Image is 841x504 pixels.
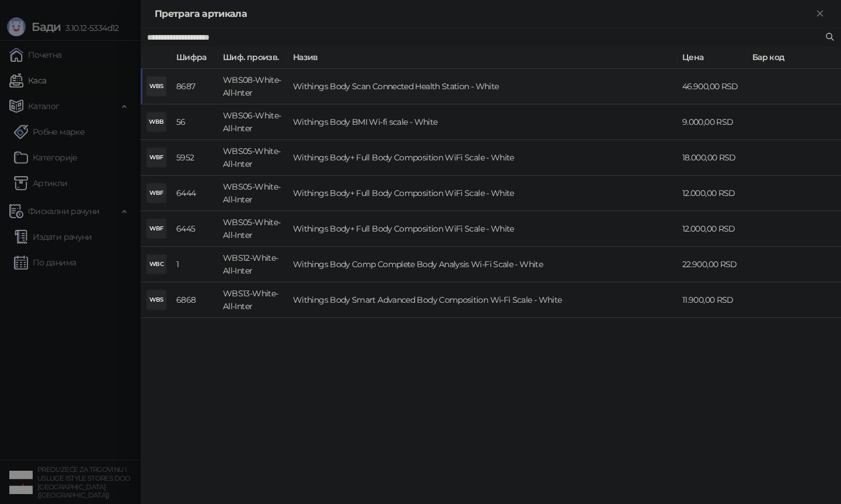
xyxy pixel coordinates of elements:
button: Close [813,7,827,21]
td: Withings Body+ Full Body Composition WiFi Scale - White [288,140,678,176]
td: WBS05-White-All-Inter [218,211,288,247]
td: 56 [172,104,218,140]
th: Назив [288,46,678,69]
th: Шифра [172,46,218,69]
div: WBS [147,290,166,309]
div: WBF [147,148,166,167]
td: 6868 [172,282,218,318]
td: 8687 [172,69,218,104]
td: Withings Body Comp Complete Body Analysis Wi-Fi Scale - White [288,247,678,282]
td: 1 [172,247,218,282]
td: 46.900,00 RSD [678,69,748,104]
td: 9.000,00 RSD [678,104,748,140]
td: 5952 [172,140,218,176]
td: 18.000,00 RSD [678,140,748,176]
td: 12.000,00 RSD [678,211,748,247]
th: Бар код [748,46,841,69]
td: WBS05-White-All-Inter [218,176,288,211]
td: WBS05-White-All-Inter [218,140,288,176]
td: WBS06-White-All-Inter [218,104,288,140]
td: Withings Body+ Full Body Composition WiFi Scale - White [288,176,678,211]
div: WBS [147,77,166,96]
td: 6445 [172,211,218,247]
td: 12.000,00 RSD [678,176,748,211]
th: Шиф. произв. [218,46,288,69]
td: 6444 [172,176,218,211]
td: Withings Body Smart Advanced Body Composition Wi-Fi Scale - White [288,282,678,318]
td: Withings Body BMI Wi-fi scale - White [288,104,678,140]
div: WBC [147,255,166,274]
div: WBF [147,219,166,238]
td: 11.900,00 RSD [678,282,748,318]
div: WBF [147,184,166,202]
td: WBS08-White-All-Inter [218,69,288,104]
td: WBS13-White-All-Inter [218,282,288,318]
td: WBS12-White-All-Inter [218,247,288,282]
th: Цена [678,46,748,69]
td: Withings Body Scan Connected Health Station - White [288,69,678,104]
td: 22.900,00 RSD [678,247,748,282]
td: Withings Body+ Full Body Composition WiFi Scale - White [288,211,678,247]
div: Претрага артикала [155,7,813,21]
div: WBB [147,113,166,131]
